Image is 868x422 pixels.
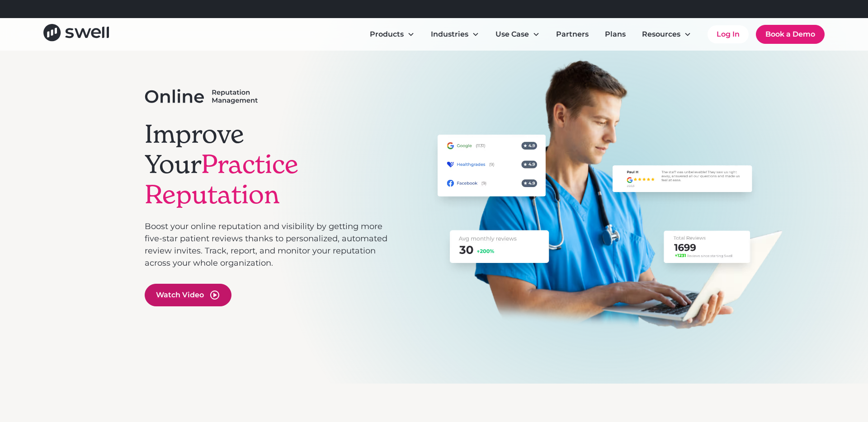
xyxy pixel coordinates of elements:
[424,25,486,43] div: Industries
[156,290,204,300] div: Watch Video
[431,29,468,40] div: Industries
[756,25,825,44] a: Book a Demo
[370,29,404,40] div: Products
[43,24,109,44] a: home
[549,25,596,43] a: Partners
[145,119,388,210] h1: Improve Your
[635,25,698,43] div: Resources
[420,58,805,333] img: Illustration
[495,29,529,40] div: Use Case
[488,25,547,43] div: Use Case
[145,148,298,211] span: Practice Reputation
[363,25,422,43] div: Products
[145,220,388,269] p: Boost your online reputation and visibility by getting more five-star patient reviews thanks to p...
[145,284,231,306] a: open lightbox
[708,25,749,43] a: Log In
[598,25,633,43] a: Plans
[642,29,680,40] div: Resources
